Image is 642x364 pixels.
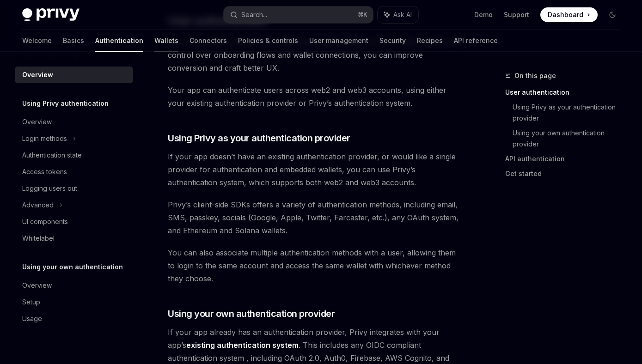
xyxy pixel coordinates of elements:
[168,36,463,74] span: Privy is a powerful toolkit for progressive authentication of users. With fine-grained control ov...
[22,216,68,227] div: UI components
[358,11,367,18] span: ⌘ K
[22,150,82,161] div: Authentication state
[168,198,463,237] span: Privy’s client-side SDKs offers a variety of authentication methods, including email, SMS, passke...
[154,30,178,52] a: Wallets
[548,10,583,19] span: Dashboard
[15,147,133,164] a: Authentication state
[22,166,67,177] div: Access tokens
[168,246,463,285] span: You can also associate multiple authentication methods with a user, allowing them to login to the...
[15,310,133,327] a: Usage
[15,230,133,247] a: Whitelabel
[95,30,143,52] a: Authentication
[22,116,52,127] div: Overview
[22,133,67,144] div: Login methods
[224,6,373,23] button: Search...⌘K
[540,7,598,22] a: Dashboard
[168,84,463,109] span: Your app can authenticate users across web2 and web3 accounts, using either your existing authent...
[474,10,493,19] a: Demo
[15,67,133,83] a: Overview
[513,126,627,152] a: Using your own authentication provider
[168,150,463,189] span: If your app doesn’t have an existing authentication provider, or would like a single provider for...
[505,152,627,166] a: API authentication
[15,294,133,310] a: Setup
[15,213,133,230] a: UI components
[15,164,133,180] a: Access tokens
[190,30,227,52] a: Connectors
[504,10,529,19] a: Support
[22,69,53,80] div: Overview
[241,9,267,20] div: Search...
[22,313,42,324] div: Usage
[63,30,84,52] a: Basics
[22,200,54,211] div: Advanced
[22,30,52,52] a: Welcome
[22,98,109,109] h5: Using Privy authentication
[168,132,350,145] span: Using Privy as your authentication provider
[378,6,418,23] button: Ask AI
[393,10,412,19] span: Ask AI
[22,233,55,244] div: Whitelabel
[417,30,443,52] a: Recipes
[379,30,406,52] a: Security
[238,30,298,52] a: Policies & controls
[15,114,133,130] a: Overview
[22,280,52,291] div: Overview
[168,307,335,320] span: Using your own authentication provider
[15,180,133,197] a: Logging users out
[22,8,79,21] img: dark logo
[22,183,77,194] div: Logging users out
[505,166,627,181] a: Get started
[514,70,556,81] span: On this page
[454,30,498,52] a: API reference
[22,297,40,308] div: Setup
[186,340,299,350] a: existing authentication system
[505,85,627,100] a: User authentication
[513,100,627,126] a: Using Privy as your authentication provider
[15,277,133,294] a: Overview
[605,7,620,22] button: Toggle dark mode
[309,30,368,52] a: User management
[22,261,123,273] h5: Using your own authentication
